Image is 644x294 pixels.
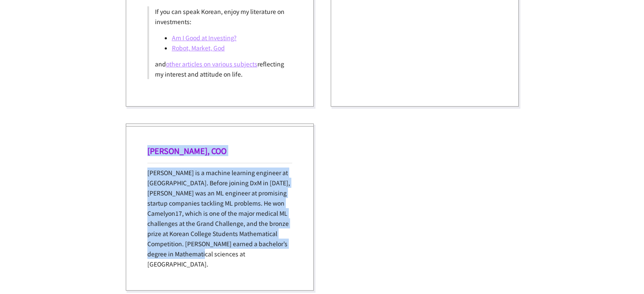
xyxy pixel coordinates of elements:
[155,6,286,27] p: If you can speak Korean, enjoy my literature on investments:
[147,145,292,156] h1: [PERSON_NAME], COO
[166,60,257,68] a: other articles on various subjects
[172,44,225,52] a: Robot, Market, God
[147,168,292,269] p: [PERSON_NAME] is a machine learning engineer at [GEOGRAPHIC_DATA]. Before joining DxM in [DATE], ...
[172,33,237,42] a: Am I Good at Investing?
[155,59,286,79] p: and reflecting my interest and attitude on life.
